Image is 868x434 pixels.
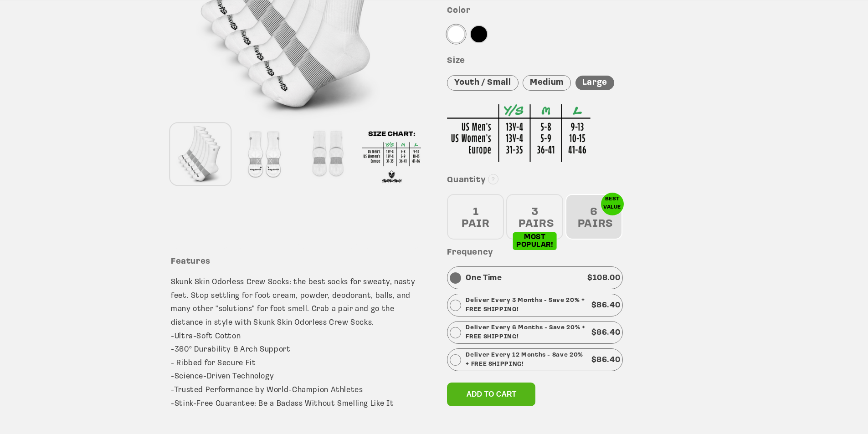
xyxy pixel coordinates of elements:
h3: Frequency [447,248,697,258]
span: 86.40 [596,356,620,364]
p: Deliver Every 12 Months - Save 20% + FREE SHIPPING! [466,351,586,369]
p: $ [591,299,621,312]
h3: Size [447,56,697,66]
div: 1 PAIR [447,194,504,240]
div: 6 PAIRS [565,194,622,240]
div: Youth / Small [447,75,518,91]
p: $ [591,353,621,367]
span: Add to cart [466,390,516,398]
p: Skunk Skin Odorless Crew Socks: the best socks for sweaty, nasty feet. Stop settling for foot cre... [171,276,421,424]
p: $ [591,326,621,340]
span: 86.40 [596,301,620,309]
p: Deliver Every 3 Months - Save 20% + FREE SHIPPING! [466,296,586,314]
h3: Quantity [447,175,697,186]
button: Add to cart [447,383,535,406]
p: $ [587,271,620,285]
span: 108.00 [593,274,621,282]
img: Sizing Chart [447,104,591,162]
h3: Features [171,257,421,267]
div: Large [575,76,614,91]
p: One Time [466,271,502,285]
div: 3 PAIRS [506,194,563,240]
p: Deliver Every 6 Months - Save 20% + FREE SHIPPING! [466,323,586,342]
h3: Color [447,6,697,16]
div: Medium [523,75,571,91]
span: 86.40 [596,329,620,337]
